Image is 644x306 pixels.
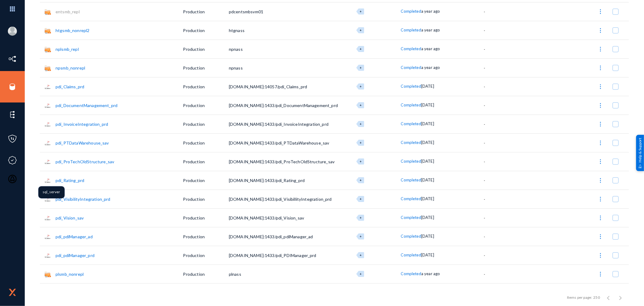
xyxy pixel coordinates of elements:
[44,252,51,259] img: sqlserver.png
[183,21,229,40] td: Production
[421,121,434,126] span: [DATE]
[401,234,421,239] span: Completed
[183,40,229,58] td: Production
[360,122,362,126] span: +
[401,177,421,182] span: Completed
[44,271,51,278] img: smb.png
[484,246,520,265] td: -
[567,295,592,300] div: Items per page:
[401,196,421,201] span: Completed
[401,271,421,276] span: Completed
[44,102,51,109] img: sqlserver.png
[360,9,362,13] span: +
[421,177,434,182] span: [DATE]
[229,84,307,89] span: [DOMAIN_NAME]:14057/pdi_Claims_prd
[183,58,229,77] td: Production
[484,115,520,133] td: -
[401,9,421,14] span: Completed
[484,21,520,40] td: -
[44,65,51,71] img: smb.png
[183,2,229,21] td: Production
[598,46,604,52] img: icon-more.svg
[44,121,51,128] img: sqlserver.png
[360,66,362,70] span: +
[638,164,642,168] img: help_support.svg
[401,140,421,145] span: Completed
[183,208,229,227] td: Production
[360,197,362,201] span: +
[183,171,229,190] td: Production
[401,215,421,220] span: Completed
[484,227,520,246] td: -
[56,84,84,89] a: pdi_Claims_prd
[401,84,421,89] span: Completed
[38,186,65,198] div: sql_server
[183,246,229,265] td: Production
[421,28,440,32] span: a year ago
[56,234,93,239] a: pdi_pdiManager_ad
[56,272,84,277] a: plsmb_nonrepl
[229,28,245,33] span: htgnass
[421,215,434,220] span: [DATE]
[44,233,51,240] img: sqlserver.png
[44,177,51,184] img: sqlserver.png
[421,46,440,51] span: a year ago
[229,65,243,70] span: npnass
[484,265,520,283] td: -
[229,197,332,202] span: [DOMAIN_NAME]:1433/pdi_VisibillityIntegration_prd
[229,159,335,164] span: [DOMAIN_NAME]:1433/pdi_ProTechOldStructure_sav
[421,9,440,14] span: a year ago
[401,121,421,126] span: Completed
[484,283,520,302] td: -
[183,152,229,171] td: Production
[401,103,421,107] span: Completed
[360,47,362,51] span: +
[229,234,313,239] span: [DOMAIN_NAME]:1433/pdi_pdiManager_ad
[8,134,17,143] img: icon-policies.svg
[484,208,520,227] td: -
[229,140,329,145] span: [DOMAIN_NAME]:1433/pdi_PTDataWarehouse_sav
[401,65,421,70] span: Completed
[183,265,229,283] td: Production
[484,40,520,58] td: -
[183,115,229,133] td: Production
[401,46,421,51] span: Completed
[56,178,84,183] a: pdi_Rating_prd
[598,234,604,240] img: icon-more.svg
[56,122,108,127] a: pdi_InvoiceIntegration_prd
[229,103,338,108] span: [DOMAIN_NAME]:1433/pdi_DocumentManagement_prd
[598,103,604,109] img: icon-more.svg
[56,65,85,70] a: npsmb_nonrepl
[484,133,520,152] td: -
[56,28,89,33] a: htgsmb_nonrepl2
[360,159,362,163] span: +
[56,159,114,164] a: pdi_ProTechOldStructure_sav
[421,159,434,164] span: [DATE]
[183,190,229,208] td: Production
[56,215,84,220] a: pdi_Vision_sav
[229,272,241,277] span: plnass
[598,177,604,184] img: icon-more.svg
[8,82,17,91] img: icon-sources.svg
[401,159,421,164] span: Completed
[56,9,80,14] a: entsmb_repl
[44,158,51,165] img: sqlserver.png
[598,159,604,165] img: icon-more.svg
[421,140,434,145] span: [DATE]
[360,84,362,88] span: +
[44,46,51,53] img: smb.png
[8,174,17,184] img: icon-oauth.svg
[421,84,434,89] span: [DATE]
[484,58,520,77] td: -
[229,215,304,220] span: [DOMAIN_NAME]:1433/pdi_Vision_sav
[421,252,434,257] span: [DATE]
[229,9,263,14] span: pdcentsmbsvm01
[484,152,520,171] td: -
[8,156,17,165] img: icon-compliance.svg
[614,291,626,304] button: Next page
[183,227,229,246] td: Production
[636,135,644,171] div: Help & Support
[229,47,243,52] span: npnass
[401,28,421,32] span: Completed
[598,140,604,146] img: icon-more.svg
